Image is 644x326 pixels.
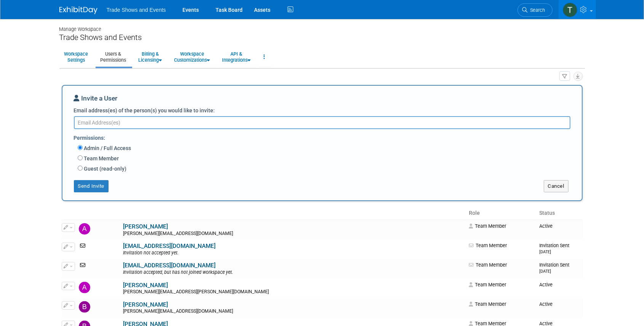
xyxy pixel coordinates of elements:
a: [PERSON_NAME] [123,223,168,230]
span: Trade Shows and Events [107,7,166,13]
span: Team Member [469,223,506,229]
a: [PERSON_NAME] [123,282,168,289]
span: Invitation Sent [539,262,569,274]
div: Trade Shows and Events [59,33,585,42]
span: Team Member [469,301,506,307]
div: Invitation accepted, but has not joined workspace yet. [123,270,464,276]
label: Email address(es) of the person(s) you would like to invite: [74,107,215,114]
div: Invitation not accepted yet. [123,250,464,256]
small: [DATE] [539,269,551,274]
img: Alise Willis [79,223,90,235]
span: Team Member [469,243,507,248]
a: [EMAIL_ADDRESS][DOMAIN_NAME] [123,243,216,249]
span: Active [539,301,553,307]
th: Role [466,207,536,220]
div: [PERSON_NAME][EMAIL_ADDRESS][DOMAIN_NAME] [123,231,464,237]
div: Invite a User [74,94,570,107]
label: Admin / Full Access [83,144,131,152]
span: Search [528,7,545,13]
div: [PERSON_NAME][EMAIL_ADDRESS][PERSON_NAME][DOMAIN_NAME] [123,289,464,295]
label: Guest (read-only) [83,165,127,173]
span: Team Member [469,262,507,268]
label: Team Member [83,155,119,162]
a: WorkspaceCustomizations [169,48,215,66]
a: [EMAIL_ADDRESS][DOMAIN_NAME] [123,262,216,269]
a: API &Integrations [217,48,256,66]
button: Cancel [544,180,569,192]
a: Billing &Licensing [134,48,167,66]
a: [PERSON_NAME] [123,301,168,308]
a: WorkspaceSettings [59,48,93,66]
span: Team Member [469,282,506,288]
span: Active [539,223,553,229]
span: Invitation Sent [539,243,569,254]
a: Users &Permissions [96,48,131,66]
div: Permissions: [74,131,576,144]
img: Ashley Marquis [79,282,90,293]
th: Status [536,207,582,220]
button: Send Invite [74,180,109,192]
span: Active [539,282,553,288]
img: ExhibitDay [59,6,97,14]
div: [PERSON_NAME][EMAIL_ADDRESS][DOMAIN_NAME] [123,308,464,315]
img: Tiff Wagner [563,3,577,17]
img: Barb Gavitt [79,301,90,313]
small: [DATE] [539,249,551,254]
div: Manage Workspace [59,19,585,33]
a: Search [518,3,553,17]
